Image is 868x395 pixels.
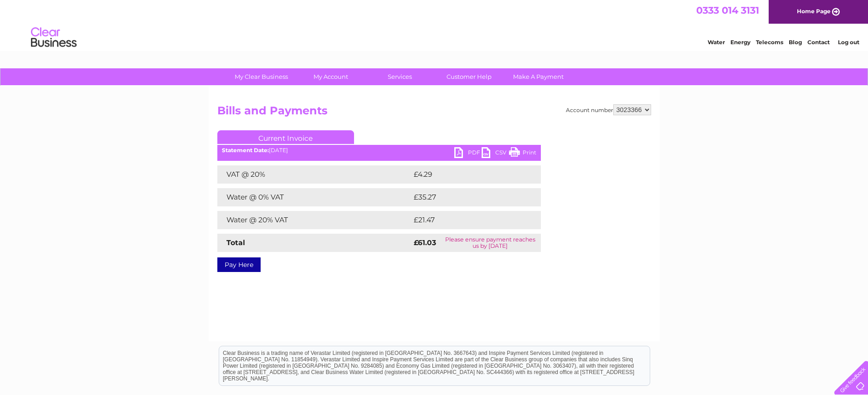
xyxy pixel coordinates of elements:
[217,165,411,184] td: VAT @ 20%
[217,257,261,272] a: Pay Here
[708,39,725,46] a: Water
[696,5,759,16] a: 0333 014 3131
[440,234,540,252] td: Please ensure payment reaches us by [DATE]
[217,211,411,229] td: Water @ 20% VAT
[362,68,437,85] a: Services
[222,147,269,154] b: Statement Date:
[501,68,576,85] a: Make A Payment
[293,68,368,85] a: My Account
[226,238,245,247] strong: Total
[431,68,507,85] a: Customer Help
[509,147,536,160] a: Print
[730,39,750,46] a: Energy
[789,39,802,46] a: Blog
[217,104,651,122] h2: Bills and Payments
[224,68,299,85] a: My Clear Business
[217,147,541,154] div: [DATE]
[414,238,436,247] strong: £61.03
[31,24,77,51] img: logo.png
[219,5,650,44] div: Clear Business is a trading name of Verastar Limited (registered in [GEOGRAPHIC_DATA] No. 3667643...
[411,188,522,206] td: £35.27
[217,130,354,144] a: Current Invoice
[217,188,411,206] td: Water @ 0% VAT
[454,147,482,160] a: PDF
[838,39,859,46] a: Log out
[482,147,509,160] a: CSV
[411,211,521,229] td: £21.47
[566,104,651,115] div: Account number
[807,39,830,46] a: Contact
[756,39,783,46] a: Telecoms
[411,165,519,184] td: £4.29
